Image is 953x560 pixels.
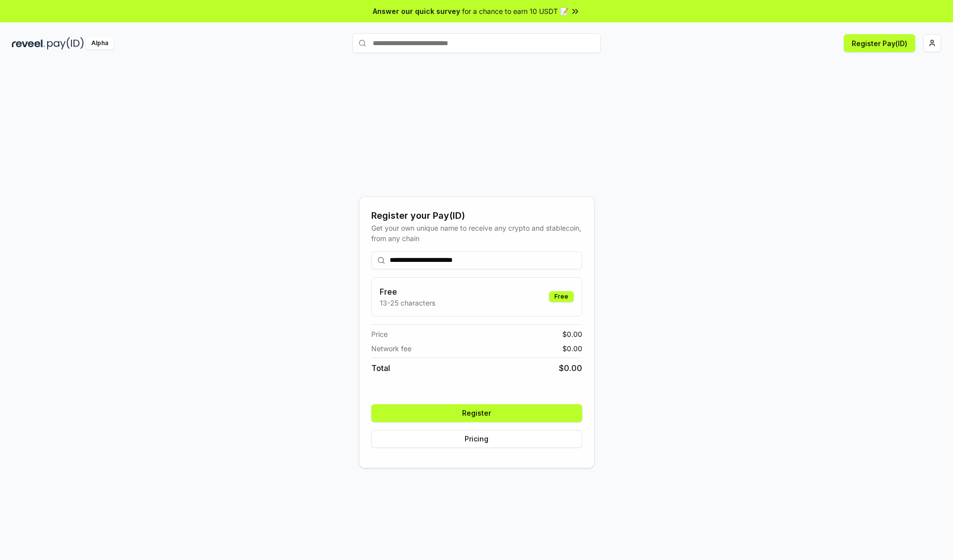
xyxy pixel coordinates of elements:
[371,404,582,422] button: Register
[371,209,582,223] div: Register your Pay(ID)
[86,37,114,50] div: Alpha
[47,37,84,50] img: pay_id
[371,223,582,244] div: Get your own unique name to receive any crypto and stablecoin, from any chain
[559,362,582,374] span: $ 0.00
[549,291,574,302] div: Free
[373,6,460,16] span: Answer our quick survey
[562,329,582,339] span: $ 0.00
[371,343,411,354] span: Network fee
[12,37,45,50] img: reveel_dark
[562,343,582,354] span: $ 0.00
[462,6,568,16] span: for a chance to earn 10 USDT 📝
[371,362,390,374] span: Total
[371,430,582,448] button: Pricing
[844,34,915,52] button: Register Pay(ID)
[371,329,388,339] span: Price
[380,298,435,308] p: 13-25 characters
[380,286,435,298] h3: Free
